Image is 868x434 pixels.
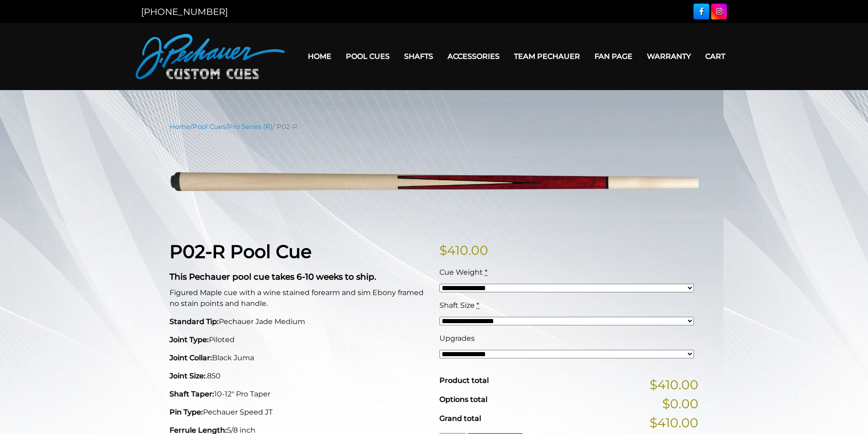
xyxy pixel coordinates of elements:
[476,301,479,310] abbr: required
[640,45,698,68] a: Warranty
[587,45,640,68] a: Fan Page
[228,123,273,131] a: Pro Series (R)
[141,6,228,17] a: [PHONE_NUMBER]
[439,268,483,277] span: Cue Weight
[193,123,226,131] a: Pool Cues
[698,45,732,68] a: Cart
[439,243,447,258] span: $
[439,243,488,258] bdi: 410.00
[170,407,429,418] p: Pechauer Speed JT
[170,353,212,362] strong: Joint Collar:
[170,240,311,262] strong: P02-R Pool Cue
[170,353,429,363] p: Black Juma
[170,317,219,326] strong: Standard Tip:
[439,301,475,310] span: Shaft Size
[301,45,339,68] a: Home
[170,334,429,345] p: Piloted
[339,45,397,68] a: Pool Cues
[170,138,698,227] img: P02-N-1.png
[170,335,209,344] strong: Joint Type:
[170,372,206,380] strong: Joint Size:
[170,287,429,309] p: Figured Maple cue with a wine stained forearm and sim Ebony framed no stain points and handle.
[170,389,429,400] p: 10-12" Pro Taper
[170,316,429,327] p: Pechauer Jade Medium
[136,34,285,79] img: Pechauer Custom Cues
[662,394,698,413] span: $0.00
[170,272,376,282] strong: This Pechauer pool cue takes 6-10 weeks to ship.
[440,45,507,68] a: Accessories
[170,371,429,382] p: .850
[439,414,481,423] span: Grand total
[397,45,440,68] a: Shafts
[650,375,698,394] span: $410.00
[170,390,214,398] strong: Shaft Taper:
[170,408,203,416] strong: Pin Type:
[170,122,698,132] nav: Breadcrumb
[439,376,489,385] span: Product total
[485,268,487,277] abbr: required
[439,395,487,404] span: Options total
[507,45,587,68] a: Team Pechauer
[650,413,698,432] span: $410.00
[439,334,475,343] span: Upgrades
[170,123,190,131] a: Home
